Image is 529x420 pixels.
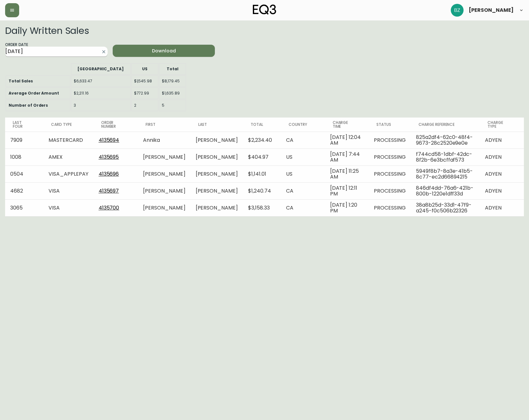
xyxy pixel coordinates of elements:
a: 4135700 [99,204,119,211]
td: [DATE] 7:44 AM [325,149,369,165]
td: US [281,149,325,165]
button: Download [113,45,215,57]
input: mm/dd/yyyy [5,47,97,57]
td: CA [281,182,325,199]
td: 38a8b25d-33d1-47f9-a245-f0c506b22326 [411,199,480,216]
td: [PERSON_NAME] [138,165,190,182]
td: PROCESSING [369,182,411,199]
td: Annika [138,132,190,149]
th: Charge Time [325,118,369,132]
th: Order Number [94,118,138,132]
td: ADYEN [480,199,524,216]
th: Charge Reference [411,118,480,132]
a: 4135694 [99,136,119,144]
b: Average Order Amount [9,90,59,96]
td: AMEX [43,149,93,165]
td: [PERSON_NAME] [191,199,243,216]
img: 603957c962080f772e6770b96f84fb5c [451,4,464,17]
td: PROCESSING [369,199,411,216]
th: [GEOGRAPHIC_DATA] [71,63,130,75]
td: [PERSON_NAME] [191,132,243,149]
td: 2 [131,100,159,111]
td: $2,211.16 [71,88,130,99]
td: $1,141.01 [243,165,281,182]
td: [DATE] 12:11 PM [325,182,369,199]
img: logo [253,4,276,15]
th: US [131,63,159,75]
th: Total [243,118,281,132]
th: Country [281,118,325,132]
td: $1,635.89 [159,88,186,99]
th: Last Four [5,118,43,132]
td: [PERSON_NAME] [191,149,243,165]
th: Last [191,118,243,132]
td: ADYEN [480,182,524,199]
td: $1,545.98 [131,75,159,87]
td: CA [281,199,325,216]
th: Card Type [43,118,93,132]
span: Download [118,47,210,55]
td: [PERSON_NAME] [191,165,243,182]
td: ADYEN [480,165,524,182]
td: $6,633.47 [71,75,130,87]
a: 4135695 [99,153,119,161]
td: $404.97 [243,149,281,165]
td: 5 [159,100,186,111]
td: $2,234.40 [243,132,281,149]
td: [DATE] 12:04 AM [325,132,369,149]
b: Total Sales [9,78,33,84]
td: 3 [71,100,130,111]
td: 5949f8b7-8a3e-41b5-8c77-ec2d66894215 [411,165,480,182]
td: 1008 [5,149,43,165]
td: PROCESSING [369,132,411,149]
td: $8,179.45 [159,75,186,87]
th: Charge Type [480,118,524,132]
td: [PERSON_NAME] [191,182,243,199]
td: [PERSON_NAME] [138,182,190,199]
td: ADYEN [480,132,524,149]
th: Total [159,63,186,75]
span: [PERSON_NAME] [469,8,514,13]
td: [DATE] 11:25 AM [325,165,369,182]
td: US [281,165,325,182]
td: 846df4dd-76a6-421b-800b-1220e1dff33d [411,182,480,199]
td: [DATE] 1:20 PM [325,199,369,216]
td: 3065 [5,199,43,216]
th: First [138,118,190,132]
td: VISA_APPLEPAY [43,165,93,182]
td: ADYEN [480,149,524,165]
td: [PERSON_NAME] [138,199,190,216]
td: 4682 [5,182,43,199]
h2: Daily Written Sales [5,26,322,36]
td: $3,158.33 [243,199,281,216]
a: 4135696 [99,170,119,178]
a: 4135697 [99,187,119,195]
b: Number of Orders [9,103,48,108]
td: f744cd58-1dbf-42dc-8f2b-6e3bcffaf573 [411,149,480,165]
td: 0504 [5,165,43,182]
td: 7909 [5,132,43,149]
td: $1,240.74 [243,182,281,199]
td: VISA [43,182,93,199]
td: CA [281,132,325,149]
td: [PERSON_NAME] [138,149,190,165]
td: $772.99 [131,88,159,99]
td: MASTERCARD [43,132,93,149]
td: 825a2df4-62c0-48f4-9673-28c2520e9e0e [411,132,480,149]
td: VISA [43,199,93,216]
td: PROCESSING [369,149,411,165]
td: PROCESSING [369,165,411,182]
th: Status [369,118,411,132]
